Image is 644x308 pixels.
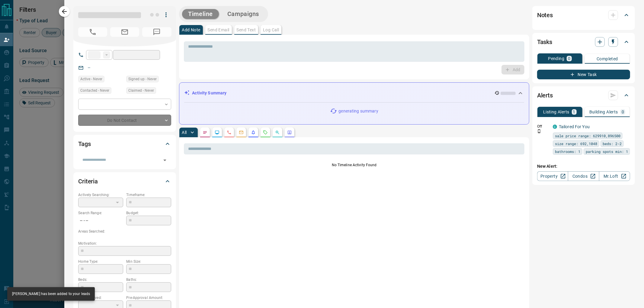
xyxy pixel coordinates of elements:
[537,171,568,181] a: Property
[338,108,378,114] p: generating summary
[537,90,553,100] h2: Alerts
[603,141,622,147] span: beds: 2-2
[110,27,139,37] span: No Email
[568,56,570,61] p: 0
[203,130,207,135] svg: Notes
[227,130,232,135] svg: Calls
[287,130,292,135] svg: Agent Actions
[221,9,265,19] button: Campaigns
[599,171,630,181] a: Mr.Loft
[78,277,123,282] p: Beds:
[573,110,575,114] p: 1
[555,148,580,154] span: bathrooms: 1
[555,141,597,147] span: size range: 692,1048
[78,295,123,300] p: Pre-Approved:
[553,125,557,129] div: condos.ca
[182,28,200,32] p: Add Note
[80,87,109,94] span: Contacted - Never
[215,130,219,135] svg: Lead Browsing Activity
[568,171,599,181] a: Condos
[78,27,107,37] span: No Number
[537,129,541,133] svg: Push Notification Only
[78,176,98,186] h2: Criteria
[537,37,552,47] h2: Tasks
[161,156,169,164] button: Open
[239,130,244,135] svg: Emails
[537,35,630,49] div: Tasks
[78,210,123,216] p: Search Range:
[537,88,630,103] div: Alerts
[537,10,553,20] h2: Notes
[182,130,187,135] p: All
[126,277,171,282] p: Baths:
[126,210,171,216] p: Budget:
[12,289,90,299] div: [PERSON_NAME] has been added to your leads
[182,9,219,19] button: Timeline
[78,137,171,151] div: Tags
[126,259,171,264] p: Min Size:
[537,70,630,79] button: New Task
[126,295,171,300] p: Pre-Approval Amount:
[78,229,171,234] p: Areas Searched:
[263,130,268,135] svg: Requests
[78,192,123,198] p: Actively Searching:
[192,90,226,96] p: Activity Summary
[543,110,569,114] p: Listing Alerts
[78,115,171,126] div: Do Not Contact
[251,130,256,135] svg: Listing Alerts
[78,216,123,226] p: -- - --
[586,148,628,154] span: parking spots min: 1
[184,87,524,99] div: Activity Summary
[555,133,620,139] span: sale price range: 629910,896500
[142,27,171,37] span: No Number
[275,130,280,135] svg: Opportunities
[622,110,624,114] p: 0
[537,163,630,170] p: New Alert:
[78,241,171,246] p: Motivation:
[184,162,524,168] p: No Timeline Activity Found
[589,110,618,114] p: Building Alerts
[537,124,549,129] p: Off
[88,65,90,70] a: --
[128,87,154,94] span: Claimed - Never
[548,56,564,61] p: Pending
[126,192,171,198] p: Timeframe:
[78,139,91,149] h2: Tags
[80,76,102,82] span: Active - Never
[537,8,630,22] div: Notes
[597,57,618,61] p: Completed
[78,174,171,189] div: Criteria
[559,124,590,129] a: Tailored For You
[128,76,157,82] span: Signed up - Never
[78,259,123,264] p: Home Type:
